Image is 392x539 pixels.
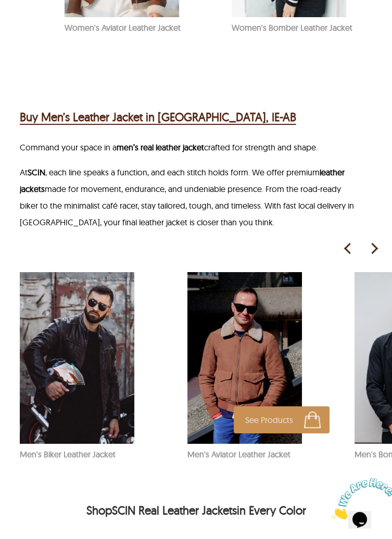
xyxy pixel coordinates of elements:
div: See Products [127,406,164,433]
div: Men's Biker Leather Jacket [20,272,177,444]
div: Buy Men’s Leather Jacket in Killarney, IE-AB [20,109,296,126]
img: mens-biker-leather-jackets-local-page [20,272,134,444]
a: SCIN [28,167,45,177]
p: Command your space in a crafted for strength and shape. [20,139,355,156]
p: Men's Biker Leather Jacket [20,449,177,459]
h2: Shop in Every Color [20,503,373,523]
iframe: chat widget [327,474,392,523]
img: left-arrow-icon [340,241,356,256]
p: Women's Aviator Leather Jacket [65,22,222,33]
a: mens-aviator-leather-jacket-local-pageSee Productscart-icon.jpgMen's Aviator Leather Jacket [187,272,345,459]
a: mens-biker-leather-jackets-local-pagecart-icon.jpgMen's Biker Leather Jacket [20,272,177,459]
p: At , each line speaks a function, and each stitch holds form. We offer premium made for movement,... [20,164,355,230]
a: SCIN Real Leather Jackets [112,503,237,518]
img: right-arrow-icon [366,241,382,256]
div: See Products [294,406,331,433]
div: Men's Aviator Leather Jacket [187,272,345,444]
img: cart-icon.jpg [137,412,154,428]
span: See Products [234,406,330,433]
p: Women's Bomber Leather Jacket [232,22,389,33]
img: Chat attention grabber [4,4,69,45]
img: cart-icon.jpg [304,412,321,428]
a: Buy Men’s Leather Jacket in [GEOGRAPHIC_DATA], IE-AB [20,109,296,126]
img: mens-aviator-leather-jacket-local-page [187,272,302,444]
a: men’s real leather jacket [117,142,204,152]
p: Men's Aviator Leather Jacket [187,449,345,459]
